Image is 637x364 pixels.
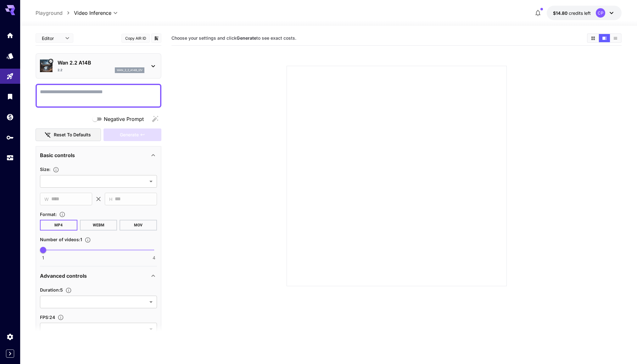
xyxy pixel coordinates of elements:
[58,59,144,66] p: Wan 2.2 A14B
[40,212,57,217] span: Format :
[6,333,14,341] div: Settings
[40,167,50,172] span: Size :
[40,220,77,230] button: MP4
[121,34,150,43] button: Copy AIR ID
[63,287,74,293] button: Set the number of duration
[40,287,63,293] span: Duration : 5
[6,154,14,162] div: Usage
[6,113,14,121] div: Wallet
[48,59,53,64] button: Verified working
[117,68,142,72] p: wan_2_2_a14b_i2v
[6,52,14,60] div: Models
[80,220,117,230] button: WEBM
[74,9,111,17] span: Video Inference
[588,34,599,42] button: Show media in grid view
[153,255,155,261] span: 4
[553,10,569,16] span: $14.80
[120,220,157,230] button: MOV
[40,237,82,242] span: Number of videos : 1
[82,237,93,243] button: Specify how many videos to generate in a single request. Each video generation will be charged se...
[6,134,14,141] div: API Keys
[599,34,610,42] button: Show media in video view
[154,34,159,42] button: Add to library
[40,315,55,320] span: FPS : 24
[44,196,49,203] span: W
[6,72,14,80] div: Playground
[57,211,68,218] button: Choose the file format for the output video.
[587,33,622,43] div: Show media in grid viewShow media in video viewShow media in list view
[40,148,157,163] div: Basic controls
[50,167,62,173] button: Adjust the dimensions of the generated image by specifying its width and height in pixels, or sel...
[237,35,256,41] b: Generate
[55,314,66,321] button: Set the fps
[40,56,157,76] div: Verified workingWan 2.2 A14B2.2wan_2_2_a14b_i2v
[36,9,63,17] a: Playground
[569,10,591,16] span: credits left
[6,350,14,358] button: Expand sidebar
[547,6,622,20] button: $14.79693CP
[104,115,144,123] span: Negative Prompt
[40,268,157,283] div: Advanced controls
[42,255,44,261] span: 1
[42,35,61,42] span: Editor
[58,68,62,72] p: 2.2
[171,35,296,41] span: Choose your settings and click to see exact costs.
[6,93,14,100] div: Library
[610,34,621,42] button: Show media in list view
[36,128,101,141] button: Reset to defaults
[109,196,112,203] span: H
[40,151,75,159] p: Basic controls
[36,9,74,17] nav: breadcrumb
[6,31,14,39] div: Home
[40,272,87,280] p: Advanced controls
[553,10,591,16] div: $14.79693
[596,8,605,18] div: CP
